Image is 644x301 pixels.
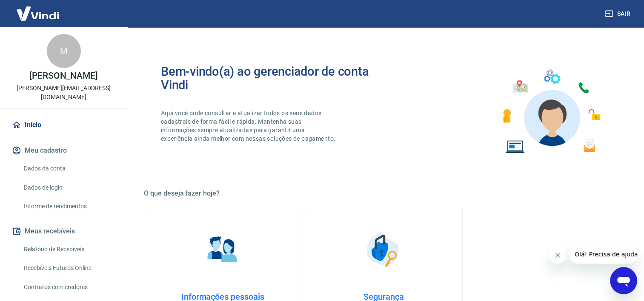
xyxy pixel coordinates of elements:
button: Sair [603,6,634,22]
button: Meus recebíveis [10,222,117,241]
iframe: Mensagem da empresa [570,245,637,264]
a: Recebíveis Futuros Online [20,259,117,277]
p: [PERSON_NAME] [29,71,97,80]
span: Olá! Precisa de ajuda? [5,6,72,13]
a: Dados de login [20,179,117,196]
iframe: Fechar mensagem [549,247,566,264]
p: Aqui você pode consultar e atualizar todos os seus dados cadastrais de forma fácil e rápida. Mant... [161,109,337,143]
p: [PERSON_NAME][EMAIL_ADDRESS][DOMAIN_NAME] [7,84,120,102]
button: Meu cadastro [10,141,117,160]
a: Contratos com credores [20,278,117,296]
a: Informe de rendimentos [20,198,117,215]
a: Relatório de Recebíveis [20,241,117,258]
h5: O que deseja fazer hoje? [144,189,624,198]
img: Vindi [10,0,66,26]
a: Início [10,116,117,134]
a: Dados da conta [20,160,117,177]
img: Segurança [362,229,405,271]
iframe: Botão para abrir a janela de mensagens [610,267,637,294]
div: M [47,34,81,68]
img: Informações pessoais [201,229,244,271]
h2: Bem-vindo(a) ao gerenciador de conta Vindi [161,65,384,92]
img: Imagem de um avatar masculino com diversos icones exemplificando as funcionalidades do gerenciado... [495,65,607,159]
